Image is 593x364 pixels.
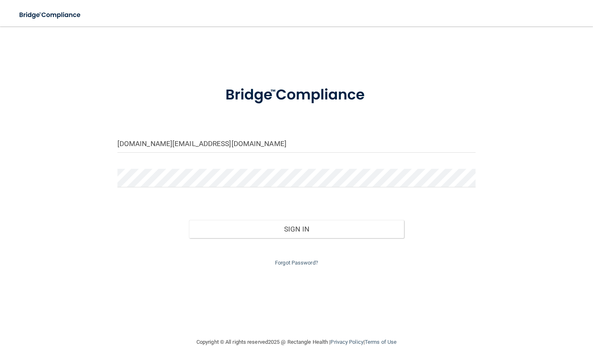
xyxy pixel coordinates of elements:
[12,7,88,24] img: bridge_compliance_login_screen.278c3ca4.svg
[450,305,583,338] iframe: Drift Widget Chat Controller
[117,134,476,153] input: Email
[275,260,318,266] a: Forgot Password?
[330,339,363,345] a: Privacy Policy
[189,220,404,238] button: Sign In
[146,329,447,355] div: Copyright © All rights reserved 2025 @ Rectangle Health | |
[365,339,397,345] a: Terms of Use
[210,76,383,114] img: bridge_compliance_login_screen.278c3ca4.svg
